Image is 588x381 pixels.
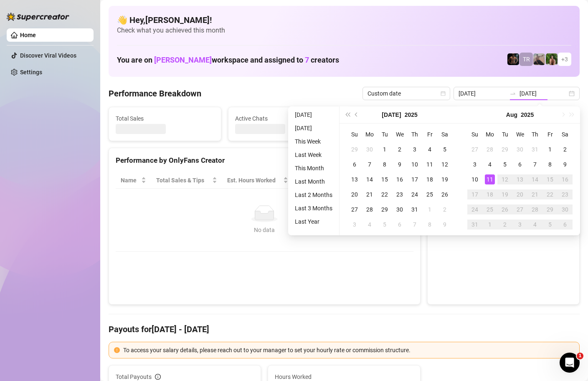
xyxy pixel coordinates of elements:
div: Sales by OnlyFans Creator [434,155,573,166]
div: Est. Hours Worked [227,176,282,185]
span: 1 [577,353,583,359]
a: Settings [20,69,42,76]
span: Sales / Hour [298,176,335,185]
h4: 👋 Hey, [PERSON_NAME] ! [117,14,571,26]
span: swap-right [509,90,516,97]
th: Name [116,172,151,189]
span: TR [523,55,530,64]
h1: You are on workspace and assigned to creators [117,56,339,65]
div: No data [124,225,405,235]
span: Total Sales & Tips [156,176,210,185]
a: Home [20,32,36,38]
th: Total Sales & Tips [151,172,222,189]
th: Sales / Hour [293,172,347,189]
span: Total Sales [116,114,214,123]
span: exclamation-circle [114,347,120,353]
span: Name [121,176,139,185]
h4: Payouts for [DATE] - [DATE] [109,323,580,335]
div: To access your salary details, please reach out to your manager to set your hourly rate or commis... [123,346,574,355]
span: Chat Conversion [352,176,402,185]
span: 7 [305,56,309,64]
img: Nathaniel [546,53,558,65]
span: Check what you achieved this month [117,26,571,35]
span: calendar [441,91,446,96]
input: Start date [459,89,506,98]
span: to [509,90,516,97]
span: Custom date [367,87,445,100]
th: Chat Conversion [347,172,413,189]
span: info-circle [155,374,161,380]
span: Active Chats [235,114,334,123]
img: LC [533,53,545,65]
div: Performance by OnlyFans Creator [116,155,413,166]
img: logo-BBDzfeDw.svg [7,13,69,21]
span: [PERSON_NAME] [154,56,212,64]
h4: Performance Breakdown [109,88,201,99]
span: + 3 [561,55,568,64]
input: End date [520,89,567,98]
img: Trent [507,53,519,65]
span: Messages Sent [355,114,453,123]
iframe: Intercom live chat [560,353,580,373]
a: Discover Viral Videos [20,52,76,59]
